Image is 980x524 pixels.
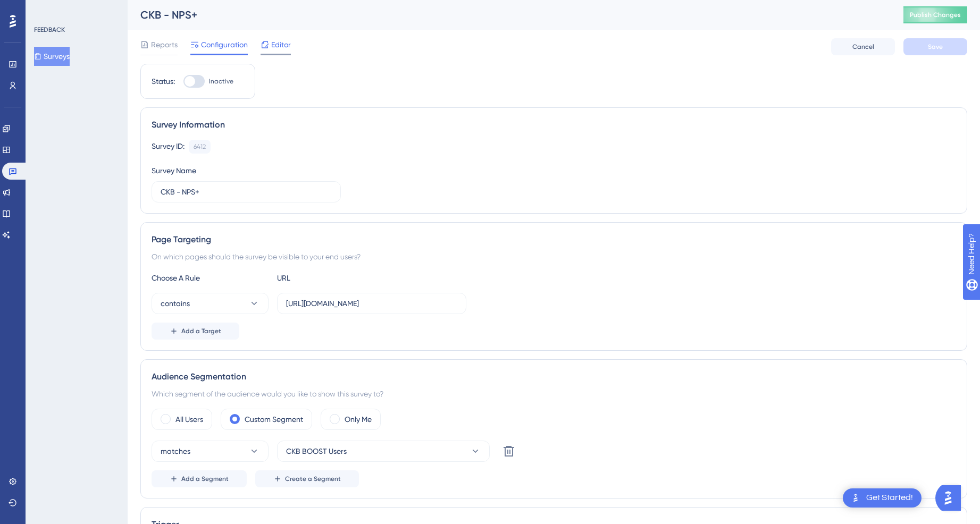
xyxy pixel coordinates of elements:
div: Survey Name [152,164,196,177]
div: 6412 [194,142,206,151]
span: matches [161,445,190,458]
button: matches [152,441,269,462]
span: Editor [271,38,291,51]
span: contains [161,297,190,310]
iframe: UserGuiding AI Assistant Launcher [935,482,967,514]
div: URL [277,272,394,284]
span: Configuration [201,38,248,51]
div: Survey Information [152,119,956,131]
div: Survey ID: [152,140,185,154]
div: FEEDBACK [34,26,65,34]
label: Only Me [345,413,372,426]
div: Which segment of the audience would you like to show this survey to? [152,387,956,400]
span: Publish Changes [910,11,961,19]
span: Add a Segment [181,475,229,483]
span: Reports [151,38,178,51]
button: Add a Segment [152,470,247,487]
span: Cancel [852,43,874,51]
div: Audience Segmentation [152,370,956,383]
button: Add a Target [152,323,239,340]
div: Page Targeting [152,233,956,246]
button: Create a Segment [255,470,359,487]
span: CKB BOOST Users [286,445,347,458]
button: Save [903,38,967,55]
span: Create a Segment [285,475,341,483]
span: Inactive [209,77,233,86]
img: launcher-image-alternative-text [849,492,862,504]
span: Need Help? [25,3,66,15]
div: On which pages should the survey be visible to your end users? [152,250,956,263]
button: Publish Changes [903,6,967,23]
div: CKB - NPS+ [140,7,877,22]
div: Open Get Started! checklist [843,488,922,508]
label: Custom Segment [245,413,303,426]
div: Status: [152,75,175,88]
span: Save [928,43,943,51]
div: Choose A Rule [152,272,269,284]
button: CKB BOOST Users [277,441,490,462]
span: Add a Target [181,327,221,335]
button: contains [152,293,269,314]
input: Type your Survey name [161,186,332,198]
label: All Users [175,413,203,426]
div: Get Started! [866,492,913,504]
input: yourwebsite.com/path [286,298,457,309]
button: Cancel [831,38,895,55]
button: Surveys [34,47,70,66]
